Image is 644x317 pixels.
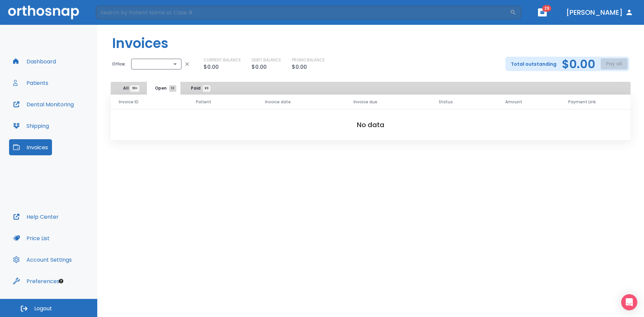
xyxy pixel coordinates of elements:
[204,63,219,71] p: $0.00
[155,85,173,91] span: Open
[9,139,52,155] button: Invoices
[621,294,637,310] div: Open Intercom Messenger
[9,75,52,91] button: Patients
[58,278,64,284] div: Tooltip anchor
[9,53,60,69] button: Dashboard
[123,85,135,91] span: All
[568,99,596,105] span: Payment Link
[8,5,79,19] img: Orthosnap
[562,59,595,69] h2: $0.00
[9,96,78,112] button: Dental Monitoring
[292,63,307,71] p: $0.00
[505,99,522,105] span: Amount
[196,99,211,105] span: Patient
[96,6,510,19] input: Search by Patient Name or Case #
[130,85,140,92] span: 99+
[439,99,453,105] span: Status
[252,57,281,63] p: DEBIT BALANCE
[542,5,551,12] span: 29
[252,63,267,71] p: $0.00
[563,6,636,18] button: [PERSON_NAME]
[292,57,325,63] p: PROMO BALANCE
[9,118,53,134] button: Shipping
[131,57,181,71] div: ​
[9,252,76,268] button: Account Settings
[9,209,63,225] button: Help Center
[121,120,620,130] h2: No data
[9,230,54,246] button: Price List
[169,85,176,92] span: 13
[34,305,52,312] span: Logout
[265,99,291,105] span: Invoice date
[112,33,168,53] h1: Invoices
[354,99,377,105] span: Invoice due
[203,85,210,92] span: 89
[9,273,63,289] button: Preferences
[204,57,241,63] p: CURRENT BALANCE
[511,60,556,68] p: Total outstanding
[112,61,126,67] p: Office:
[191,85,207,91] span: Paid
[112,82,217,95] div: tabs
[119,99,139,105] span: Invoice ID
